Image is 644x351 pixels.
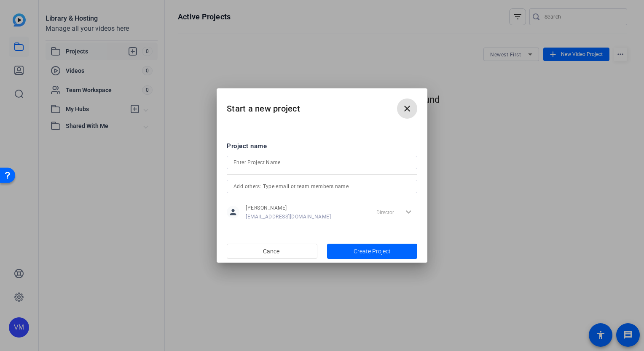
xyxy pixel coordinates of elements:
span: [PERSON_NAME] [246,205,331,211]
div: Project name [227,141,417,151]
button: Create Project [327,244,418,259]
mat-icon: person [227,206,239,218]
button: Cancel [227,244,317,259]
input: Enter Project Name [233,157,411,168]
span: [EMAIL_ADDRESS][DOMAIN_NAME] [246,213,331,220]
h2: Start a new project [217,88,427,122]
span: Create Project [354,247,391,256]
input: Add others: Type email or team members name [233,181,411,191]
mat-icon: close [402,104,412,114]
span: Cancel [263,243,281,259]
